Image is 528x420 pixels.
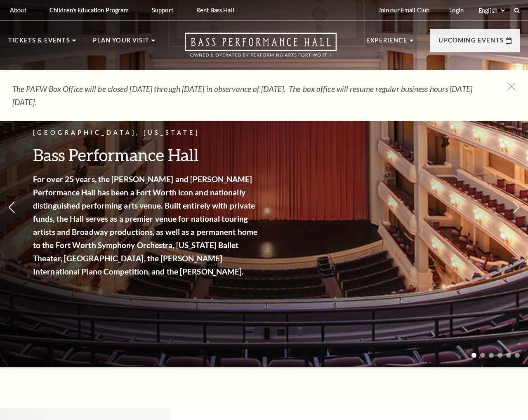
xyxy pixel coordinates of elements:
p: Upcoming Events [438,35,504,50]
p: Support [152,7,173,14]
p: Children's Education Program [49,7,129,14]
select: Select: [477,7,506,14]
p: Tickets & Events [8,35,70,50]
h3: Bass Performance Hall [33,144,260,165]
p: Experience [366,35,408,50]
p: Plan Your Visit [93,35,149,50]
em: The PAFW Box Office will be closed [DATE] through [DATE] in observance of [DATE]. The box office ... [12,84,472,107]
p: [GEOGRAPHIC_DATA], [US_STATE] [33,128,260,138]
p: Rent Bass Hall [196,7,234,14]
p: About [10,7,26,14]
strong: For over 25 years, the [PERSON_NAME] and [PERSON_NAME] Performance Hall has been a Fort Worth ico... [33,174,257,276]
